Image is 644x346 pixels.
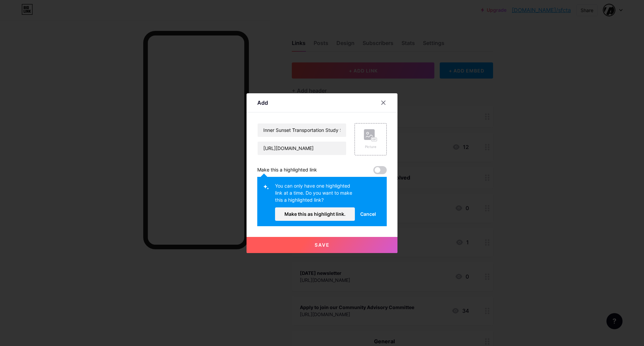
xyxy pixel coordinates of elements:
button: Cancel [355,207,381,221]
div: You can only have one highlighted link at a time. Do you want to make this a highlighted link? [275,182,355,207]
div: Add [257,99,268,107]
div: Picture [364,144,377,149]
input: Title [258,123,346,137]
input: URL [258,142,346,155]
span: Cancel [360,210,376,217]
span: Save [315,242,330,248]
div: Make this a highlighted link [257,166,317,174]
button: Save [247,237,397,253]
button: Make this as highlight link. [275,207,355,221]
span: Make this as highlight link. [284,211,345,217]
